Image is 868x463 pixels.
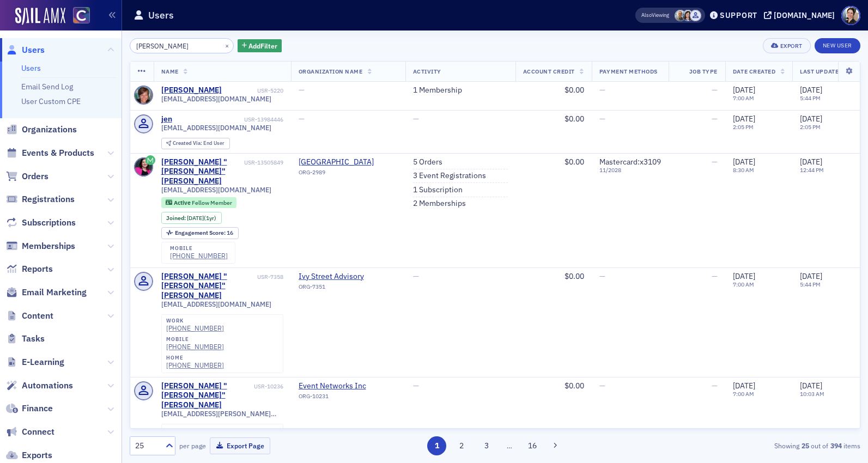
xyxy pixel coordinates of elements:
[6,193,75,205] a: Registrations
[800,123,821,131] time: 2:05 PM
[192,199,232,206] span: Fellow Member
[733,114,755,124] span: [DATE]
[22,380,73,392] span: Automations
[720,10,757,20] div: Support
[223,87,283,94] div: USR-5220
[690,10,701,21] span: Dan Baer
[299,157,398,167] span: University of Denver
[161,157,242,186] a: [PERSON_NAME] "[PERSON_NAME]" [PERSON_NAME]
[257,273,283,281] div: USR-7358
[523,436,542,455] button: 16
[413,68,441,75] span: Activity
[161,272,256,301] div: [PERSON_NAME] "[PERSON_NAME]" [PERSON_NAME]
[413,185,463,195] a: 1 Subscription
[413,86,462,95] a: 1 Membership
[733,281,754,288] time: 7:00 AM
[764,11,839,19] button: [DOMAIN_NAME]
[564,271,584,281] span: $0.00
[413,157,442,167] a: 5 Orders
[299,114,305,124] span: —
[15,8,65,25] a: SailAMX
[238,39,282,53] button: AddFilter
[712,85,718,95] span: —
[22,449,52,461] span: Exports
[774,10,835,20] div: [DOMAIN_NAME]
[166,324,224,332] a: [PHONE_NUMBER]
[6,147,94,159] a: Events & Products
[502,441,517,450] span: …
[299,272,398,282] a: Ivy Street Advisory
[187,215,216,222] div: (1yr)
[161,186,271,194] span: [EMAIL_ADDRESS][DOMAIN_NAME]
[733,166,754,174] time: 8:30 AM
[413,114,419,124] span: —
[712,381,718,391] span: —
[166,215,187,222] span: Joined :
[564,157,584,167] span: $0.00
[161,86,222,95] div: [PERSON_NAME]
[800,68,842,75] span: Last Updated
[800,114,822,124] span: [DATE]
[130,38,234,53] input: Search…
[800,381,822,391] span: [DATE]
[599,114,605,124] span: —
[166,336,224,343] div: mobile
[564,381,584,391] span: $0.00
[6,426,54,438] a: Connect
[22,356,64,368] span: E-Learning
[641,11,669,19] span: Viewing
[413,171,486,181] a: 3 Event Registrations
[161,114,172,124] a: jen
[299,169,398,180] div: ORG-2989
[179,441,206,450] label: per page
[65,7,90,26] a: View Homepage
[6,240,75,252] a: Memberships
[22,44,45,56] span: Users
[800,281,821,288] time: 5:44 PM
[175,230,233,236] div: 16
[161,227,239,239] div: Engagement Score: 16
[22,263,53,275] span: Reports
[599,68,658,75] span: Payment Methods
[599,271,605,281] span: —
[564,114,584,124] span: $0.00
[299,393,398,404] div: ORG-10231
[22,170,48,182] span: Orders
[599,167,661,174] span: 11 / 2028
[166,355,224,361] div: home
[21,82,73,92] a: Email Send Log
[161,381,252,410] a: [PERSON_NAME] "[PERSON_NAME]" [PERSON_NAME]
[187,214,204,222] span: [DATE]
[166,318,224,324] div: work
[452,436,471,455] button: 2
[6,217,76,229] a: Subscriptions
[299,283,398,294] div: ORG-7351
[641,11,652,19] div: Also
[299,157,398,167] a: [GEOGRAPHIC_DATA]
[161,300,271,308] span: [EMAIL_ADDRESS][DOMAIN_NAME]
[22,240,75,252] span: Memberships
[22,193,75,205] span: Registrations
[733,157,755,167] span: [DATE]
[689,68,718,75] span: Job Type
[6,380,73,392] a: Automations
[712,271,718,281] span: —
[210,437,270,454] button: Export Page
[244,159,283,166] div: USR-13505849
[6,356,64,368] a: E-Learning
[427,436,446,455] button: 1
[166,343,224,351] a: [PHONE_NUMBER]
[413,271,419,281] span: —
[161,212,222,224] div: Joined: 2024-10-02 00:00:00
[800,271,822,281] span: [DATE]
[22,124,77,136] span: Organizations
[73,7,90,24] img: SailAMX
[299,85,305,95] span: —
[733,68,775,75] span: Date Created
[712,114,718,124] span: —
[800,157,822,167] span: [DATE]
[254,383,283,390] div: USR-10236
[166,427,224,434] div: work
